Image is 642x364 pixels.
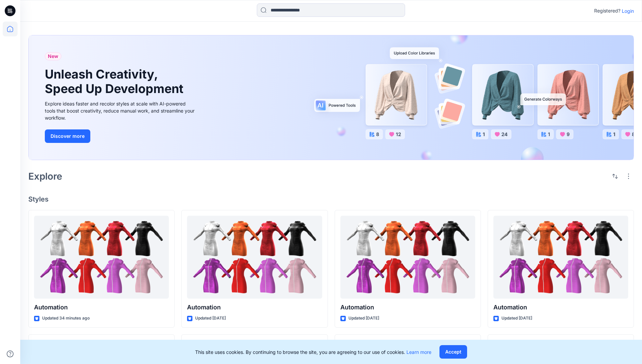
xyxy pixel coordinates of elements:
[34,216,169,299] a: Automation
[439,345,467,359] button: Accept
[493,216,628,299] a: Automation
[45,100,196,121] div: Explore ideas faster and recolor styles at scale with AI-powered tools that boost creativity, red...
[187,303,322,312] p: Automation
[42,315,90,322] p: Updated 34 minutes ago
[48,52,58,60] span: New
[594,7,620,15] p: Registered?
[45,129,196,143] a: Discover more
[622,7,634,14] p: Login
[45,129,90,143] button: Discover more
[501,315,532,322] p: Updated [DATE]
[195,348,431,356] p: This site uses cookies. By continuing to browse the site, you are agreeing to our use of cookies.
[348,315,379,322] p: Updated [DATE]
[406,349,431,355] a: Learn more
[187,216,322,299] a: Automation
[28,171,62,182] h2: Explore
[493,303,628,312] p: Automation
[340,303,475,312] p: Automation
[34,303,169,312] p: Automation
[195,315,226,322] p: Updated [DATE]
[28,195,634,203] h4: Styles
[340,216,475,299] a: Automation
[45,67,186,96] h1: Unleash Creativity, Speed Up Development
